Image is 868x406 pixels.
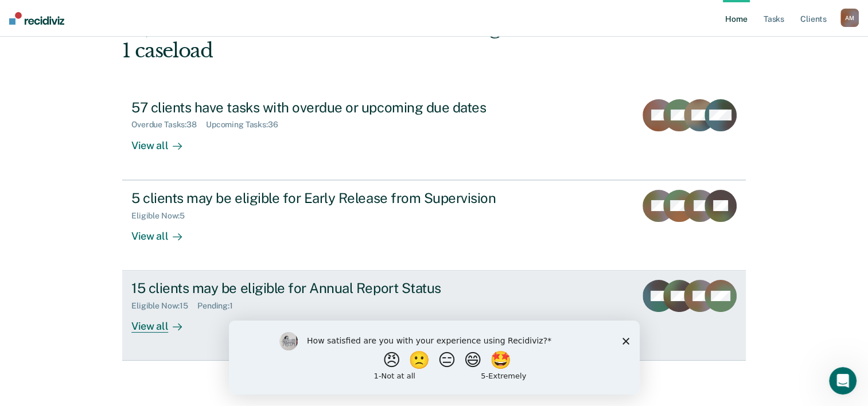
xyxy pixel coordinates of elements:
[131,211,194,221] div: Eligible Now : 5
[229,321,640,395] iframe: Survey by Kim from Recidiviz
[840,9,859,27] button: AM
[131,130,196,152] div: View all
[122,180,746,271] a: 5 clients may be eligible for Early Release from SupervisionEligible Now:5View all
[122,271,746,361] a: 15 clients may be eligible for Annual Report StatusEligible Now:15Pending:1View all
[131,190,534,206] div: 5 clients may be eligible for Early Release from Supervision
[829,367,857,395] iframe: Intercom live chat
[122,15,621,63] div: Hi, Ashia. We’ve found some outstanding items across 1 caseload
[131,301,197,311] div: Eligible Now : 15
[197,301,242,311] div: Pending : 1
[131,220,196,243] div: View all
[9,12,64,25] img: Recidiviz
[206,120,287,130] div: Upcoming Tasks : 36
[131,120,206,130] div: Overdue Tasks : 38
[131,280,534,296] div: 15 clients may be eligible for Annual Report Status
[840,9,859,27] div: A M
[131,311,196,333] div: View all
[122,90,746,180] a: 57 clients have tasks with overdue or upcoming due datesOverdue Tasks:38Upcoming Tasks:36View all
[131,99,534,116] div: 57 clients have tasks with overdue or upcoming due dates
